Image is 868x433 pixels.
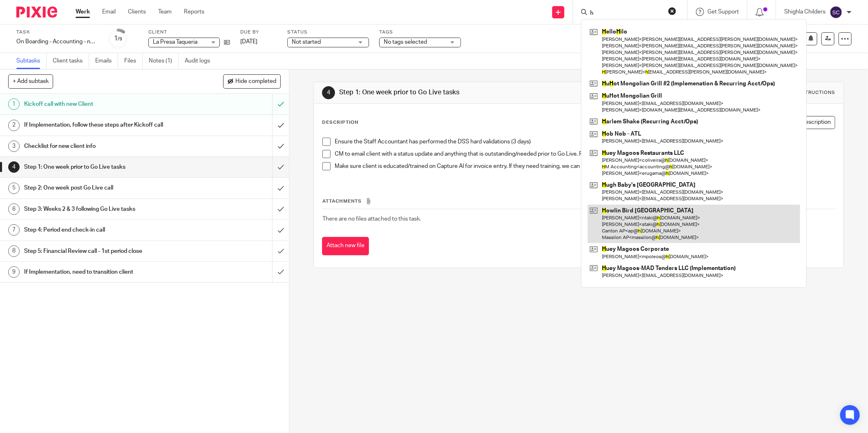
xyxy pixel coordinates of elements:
[784,8,825,16] p: Shighla Childers
[149,53,179,69] a: Notes (1)
[8,224,20,236] div: 7
[158,8,172,16] a: Team
[118,37,122,41] small: /9
[185,53,216,69] a: Audit logs
[8,161,20,173] div: 4
[8,183,20,194] div: 5
[322,237,369,255] button: Attach new file
[240,39,257,45] span: [DATE]
[8,141,20,152] div: 3
[235,78,276,85] span: Hide completed
[8,246,20,257] div: 8
[114,34,122,43] div: 1
[24,98,184,110] h1: Kickoff call with new Client
[24,203,184,215] h1: Step 3: Weeks 2 & 3 following Go Live tasks
[8,74,53,88] button: + Add subtask
[16,53,47,69] a: Subtasks
[16,38,98,46] div: On Boarding - Accounting - new client
[24,140,184,152] h1: Checklist for new client info
[384,39,427,45] span: No tags selected
[8,203,20,215] div: 6
[8,266,20,278] div: 9
[95,53,118,69] a: Emails
[830,6,843,19] img: svg%3E
[778,116,835,129] button: Edit description
[148,29,230,36] label: Client
[335,150,835,158] p: CM to email client with a status update and anything that is outstanding/needed prior to Go Live....
[184,8,204,16] a: Reports
[8,120,20,131] div: 2
[379,29,461,36] label: Tags
[340,88,596,97] h1: Step 1: One week prior to Go Live tasks
[153,39,197,45] span: La Presa Taqueria
[668,7,676,15] button: Clear
[8,98,20,110] div: 1
[24,119,184,131] h1: If Implementation, follow these steps after Kickoff call
[322,119,358,126] p: Description
[707,9,739,15] span: Get Support
[335,138,835,146] p: Ensure the Staff Accountant has performed the DSS hard validations (3 days)
[76,8,90,16] a: Work
[24,224,184,236] h1: Step 4: Period end check-in call
[335,162,835,170] p: Make sure client is educated/trained on Capture AI for invoice entry. If they need training, we c...
[16,29,98,36] label: Task
[24,245,184,257] h1: Step 5: Financial Review call - 1st period close
[53,53,89,69] a: Client tasks
[124,53,143,69] a: Files
[287,29,369,36] label: Status
[128,8,146,16] a: Clients
[102,8,116,16] a: Email
[292,39,321,45] span: Not started
[322,86,335,99] div: 4
[322,199,362,203] span: Attachments
[240,29,277,36] label: Due by
[589,10,663,17] input: Search
[24,161,184,173] h1: Step 1: One week prior to Go Live tasks
[16,7,57,18] img: Pixie
[24,266,184,278] h1: If Implementation, need to transition client
[796,89,835,96] div: Instructions
[223,74,281,88] button: Hide completed
[24,182,184,194] h1: Step 2: One week post Go Live call
[322,216,421,222] span: There are no files attached to this task.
